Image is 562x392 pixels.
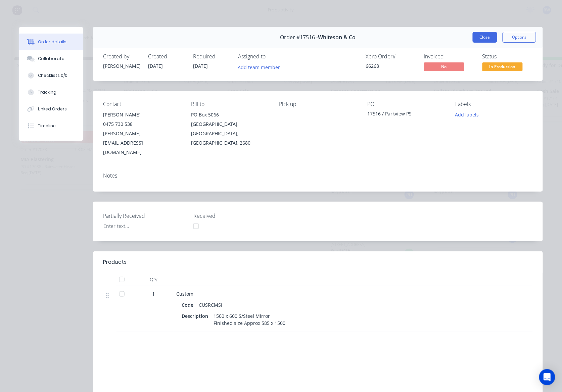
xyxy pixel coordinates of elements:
div: Qty [133,273,174,286]
button: Options [503,32,536,43]
div: Labels [456,101,533,107]
div: Open Intercom Messenger [539,369,555,385]
div: 0475 730 538 [103,119,180,129]
span: [DATE] [148,63,163,69]
div: Tracking [38,89,56,95]
div: CUSRCMSI [196,300,225,310]
div: 66268 [366,62,416,69]
button: Add team member [238,62,284,71]
button: Add labels [452,110,482,119]
div: 17516 / Parkview PS [367,110,444,119]
span: In Production [482,62,523,71]
button: Checklists 0/0 [19,67,83,84]
div: Products [103,258,127,266]
div: PO [367,101,444,107]
div: Description [182,311,211,321]
button: Linked Orders [19,101,83,117]
span: [DATE] [193,63,208,69]
label: Received [193,212,277,220]
div: Notes [103,173,533,179]
div: Status [482,53,533,60]
div: Order details [38,39,66,45]
div: [PERSON_NAME]0475 730 538[PERSON_NAME][EMAIL_ADDRESS][DOMAIN_NAME] [103,110,180,157]
span: Order #17516 - [280,34,318,41]
div: Xero Order # [366,53,416,60]
button: In Production [482,62,523,72]
div: Created [148,53,185,60]
div: PO Box 5066 [191,110,268,119]
label: Partially Received [103,212,187,220]
div: Contact [103,101,180,107]
div: Linked Orders [38,106,67,112]
div: [GEOGRAPHIC_DATA], [GEOGRAPHIC_DATA], [GEOGRAPHIC_DATA], 2680 [191,119,268,148]
div: [PERSON_NAME] [103,62,140,69]
div: [PERSON_NAME][EMAIL_ADDRESS][DOMAIN_NAME] [103,129,180,157]
div: Bill to [191,101,268,107]
button: Order details [19,34,83,50]
div: Checklists 0/0 [38,72,67,79]
button: Tracking [19,84,83,101]
div: Collaborate [38,56,64,62]
div: Invoiced [424,53,474,60]
button: Timeline [19,117,83,134]
button: Collaborate [19,50,83,67]
span: 1 [152,290,155,297]
div: Timeline [38,123,56,129]
div: Required [193,53,230,60]
div: Pick up [279,101,357,107]
div: Created by [103,53,140,60]
span: Whiteson & Co [318,34,356,41]
div: Code [182,300,196,310]
button: Close [473,32,497,43]
button: Add team member [234,62,284,71]
div: [PERSON_NAME] [103,110,180,119]
span: Custom [176,291,193,297]
div: 1500 x 600 S/Steel Mirror Finished size Approx 585 x 1500 [211,311,288,328]
div: Assigned to [238,53,305,60]
span: No [424,62,464,71]
div: PO Box 5066[GEOGRAPHIC_DATA], [GEOGRAPHIC_DATA], [GEOGRAPHIC_DATA], 2680 [191,110,268,148]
